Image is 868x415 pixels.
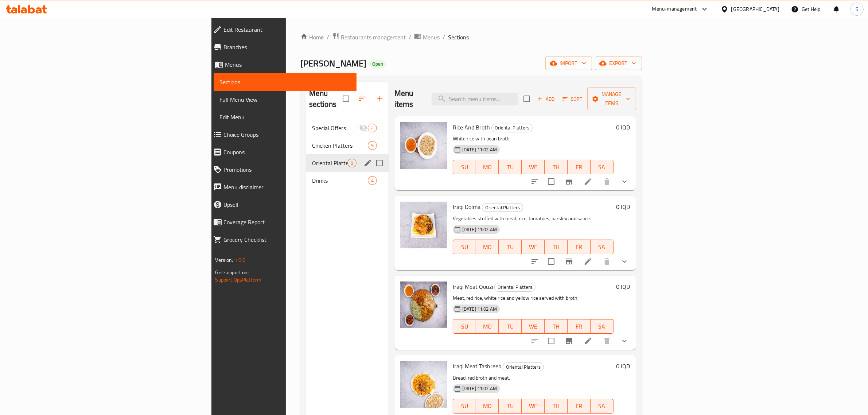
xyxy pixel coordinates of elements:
span: WE [525,321,542,332]
span: Oriental Platters [482,203,523,212]
button: show more [616,173,633,190]
span: TH [548,401,565,411]
button: MO [476,160,499,174]
span: Sort sections [354,90,371,108]
svg: Show Choices [620,337,629,345]
span: Version: [215,255,233,265]
a: Full Menu View [214,91,357,108]
button: WE [522,240,545,254]
span: Manage items [593,90,630,108]
div: Special Offers4 [306,119,389,137]
li: / [443,33,445,42]
div: items [347,159,357,167]
a: Upsell [207,196,357,213]
span: TH [548,321,565,332]
span: FR [571,162,588,172]
div: Oriental Platters [503,362,544,371]
span: Sections [448,33,469,42]
span: TU [502,162,519,172]
span: Menus [225,60,351,69]
span: WE [525,162,542,172]
span: [DATE] 11:02 AM [459,146,500,153]
h6: 0 IQD [616,202,630,212]
span: SA [593,321,611,332]
span: 1.0.0 [234,255,246,265]
button: TH [545,240,568,254]
button: TU [499,240,522,254]
a: Branches [207,38,357,56]
div: Menu-management [652,5,697,13]
button: SU [453,319,476,334]
span: [PERSON_NAME] [300,55,366,71]
span: Sort items [558,93,587,105]
span: TU [502,242,519,252]
button: sort-choices [526,332,544,350]
span: Upsell [223,200,351,209]
a: Menu disclaimer [207,178,357,196]
div: items [368,141,377,150]
button: sort-choices [526,173,544,190]
button: SU [453,160,476,174]
a: Edit Menu [214,108,357,126]
a: Coverage Report [207,213,357,231]
div: items [368,124,377,132]
a: Edit menu item [584,257,592,266]
a: Restaurants management [332,32,406,42]
div: Chicken Platters5 [306,137,389,154]
span: import [551,59,586,68]
span: FR [571,321,588,332]
span: SU [456,321,473,332]
span: [DATE] 11:02 AM [459,306,500,313]
span: Iraqi Meat Tashreeb [453,361,501,372]
span: SU [456,242,473,252]
span: Branches [223,43,351,51]
span: SU [456,162,473,172]
span: export [601,59,636,68]
span: Select section [519,91,534,106]
span: SA [593,242,611,252]
a: Coupons [207,143,357,161]
span: Select to update [544,333,559,349]
span: SA [593,162,611,172]
button: delete [598,173,616,190]
button: WE [522,160,545,174]
p: White rice with bean broth. [453,134,614,143]
nav: Menu sections [306,116,389,192]
button: Branch-specific-item [560,173,578,190]
h6: 0 IQD [616,282,630,292]
span: 5 [368,142,377,149]
span: Full Menu View [219,95,351,104]
button: export [595,57,642,70]
span: Menus [423,33,440,42]
button: SA [591,160,614,174]
span: MO [479,162,496,172]
button: FR [568,399,591,414]
span: 4 [368,177,377,184]
button: WE [522,319,545,334]
div: Oriental Platters [482,203,523,212]
li: / [409,33,411,42]
button: MO [476,399,499,414]
p: Vegetables stuffed with meat, rice, tomatoes, parsley and sauce. [453,214,614,223]
span: FR [571,401,588,411]
span: TH [548,162,565,172]
button: SU [453,399,476,414]
div: Chicken Platters [312,141,368,150]
span: SU [456,401,473,411]
button: Add [534,93,558,105]
div: Oriental Platters [491,124,533,132]
span: Edit Menu [219,113,351,121]
span: MO [479,242,496,252]
span: Restaurants management [341,33,406,42]
span: [DATE] 11:02 AM [459,226,500,233]
span: MO [479,321,496,332]
span: Drinks [312,176,368,185]
div: Oriental Platters9edit [306,154,389,172]
span: Choice Groups [223,130,351,139]
button: SA [591,399,614,414]
button: TU [499,399,522,414]
img: Iraqi Meat Qouzi [400,282,447,328]
span: Edit Restaurant [223,25,351,34]
span: Select to update [544,174,559,189]
button: import [545,57,592,70]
